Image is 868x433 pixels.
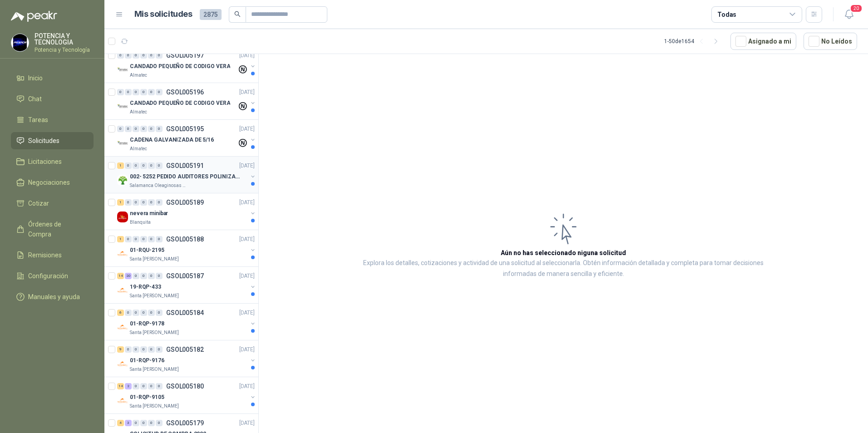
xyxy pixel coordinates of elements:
[140,89,147,95] div: 0
[130,356,164,365] p: 01-RQP-9176
[133,52,139,59] div: 0
[117,359,128,369] img: Company Logo
[35,47,94,53] p: Potencia y Tecnología
[117,395,128,406] img: Company Logo
[166,199,204,206] p: GSOL005189
[156,199,163,206] div: 0
[133,310,139,316] div: 0
[117,199,124,206] div: 1
[156,162,163,169] div: 0
[130,403,179,410] p: Santa [PERSON_NAME]
[11,11,57,22] img: Logo peakr
[117,420,124,426] div: 4
[166,273,204,279] p: GSOL005187
[28,94,42,104] span: Chat
[11,195,94,212] a: Cotizar
[117,344,256,373] a: 9 0 0 0 0 0 GSOL005182[DATE] Company Logo01-RQP-9176Santa [PERSON_NAME]
[166,346,204,353] p: GSOL005182
[117,89,124,95] div: 0
[28,136,59,146] span: Solicitudes
[117,162,124,169] div: 1
[117,381,256,410] a: 14 2 0 0 0 0 GSOL005180[DATE] Company Logo01-RQP-9105Santa [PERSON_NAME]
[130,283,161,291] p: 19-RQP-433
[148,310,155,316] div: 0
[133,236,139,242] div: 0
[156,236,163,242] div: 0
[148,383,155,389] div: 0
[133,89,139,95] div: 0
[148,420,155,426] div: 0
[239,309,255,317] p: [DATE]
[850,4,863,13] span: 20
[117,271,256,300] a: 14 20 0 0 0 0 GSOL005187[DATE] Company Logo19-RQP-433Santa [PERSON_NAME]
[133,346,139,353] div: 0
[166,162,204,169] p: GSOL005191
[117,87,256,116] a: 0 0 0 0 0 0 GSOL005196[DATE] Company LogoCANDADO PEQUEÑO DE CODIGO VERAAlmatec
[117,383,124,389] div: 14
[130,72,147,79] p: Almatec
[117,50,256,79] a: 0 0 0 0 0 0 GSOL005197[DATE] Company LogoCANDADO PEQUEÑO DE CODIGO VERAAlmatec
[239,162,255,170] p: [DATE]
[117,197,256,226] a: 1 0 0 0 0 0 GSOL005189[DATE] Company Logonevera minibarBlanquita
[134,8,192,21] h1: Mis solicitudes
[11,111,94,128] a: Tareas
[117,101,128,112] img: Company Logo
[28,219,85,239] span: Órdenes de Compra
[140,199,147,206] div: 0
[11,246,94,264] a: Remisiones
[117,273,124,279] div: 14
[156,383,163,389] div: 0
[730,33,796,50] button: Asignado a mi
[117,52,124,59] div: 0
[125,162,132,169] div: 0
[117,346,124,353] div: 9
[156,310,163,316] div: 0
[130,62,230,71] p: CANDADO PEQUEÑO DE CODIGO VERA
[166,310,204,316] p: GSOL005184
[130,172,243,181] p: 002- 5252 PEDIDO AUDITORES POLINIZACIÓN
[148,199,155,206] div: 0
[148,346,155,353] div: 0
[117,285,128,296] img: Company Logo
[239,51,255,60] p: [DATE]
[166,236,204,242] p: GSOL005188
[130,219,151,226] p: Blanquita
[239,345,255,354] p: [DATE]
[156,126,163,132] div: 0
[166,126,204,132] p: GSOL005195
[11,69,94,87] a: Inicio
[148,126,155,132] div: 0
[166,383,204,389] p: GSOL005180
[133,383,139,389] div: 0
[130,366,179,373] p: Santa [PERSON_NAME]
[11,267,94,285] a: Configuración
[200,9,222,20] span: 2875
[717,10,736,20] div: Todas
[117,310,124,316] div: 6
[125,126,132,132] div: 0
[130,136,214,144] p: CADENA GALVANIZADA DE 5/16
[11,90,94,108] a: Chat
[841,6,857,23] button: 20
[133,126,139,132] div: 0
[133,420,139,426] div: 0
[117,123,256,153] a: 0 0 0 0 0 0 GSOL005195[DATE] Company LogoCADENA GALVANIZADA DE 5/16Almatec
[130,99,230,108] p: CANDADO PEQUEÑO DE CODIGO VERA
[166,52,204,59] p: GSOL005197
[156,273,163,279] div: 0
[28,177,70,187] span: Negociaciones
[804,33,857,50] button: No Leídos
[117,212,128,222] img: Company Logo
[140,346,147,353] div: 0
[117,64,128,75] img: Company Logo
[156,346,163,353] div: 0
[117,322,128,333] img: Company Logo
[156,89,163,95] div: 0
[166,89,204,95] p: GSOL005196
[117,160,256,189] a: 1 0 0 0 0 0 GSOL005191[DATE] Company Logo002- 5252 PEDIDO AUDITORES POLINIZACIÓNSalamanca Oleagin...
[140,236,147,242] div: 0
[239,382,255,391] p: [DATE]
[28,250,62,260] span: Remisiones
[156,420,163,426] div: 0
[11,132,94,149] a: Solicitudes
